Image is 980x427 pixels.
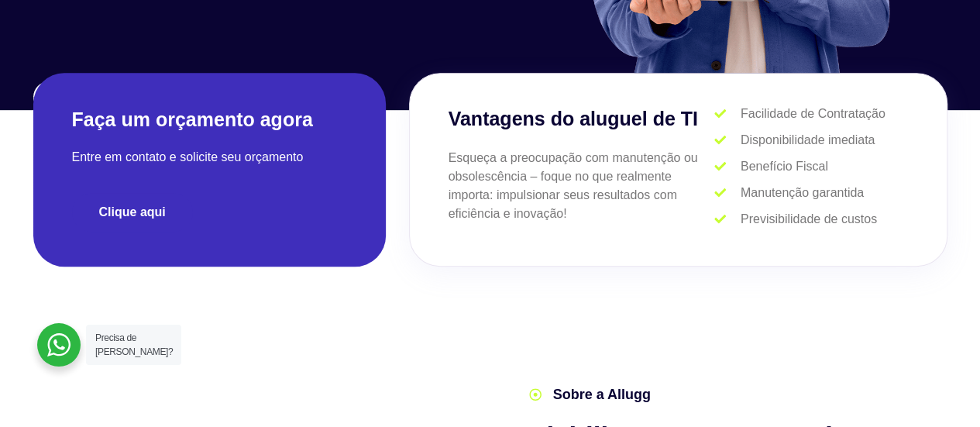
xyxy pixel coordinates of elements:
[737,210,877,229] span: Previsibilidade de custos
[903,353,980,427] div: Widget de chat
[737,157,828,176] span: Benefício Fiscal
[737,105,885,123] span: Facilidade de Contratação
[549,384,651,405] span: Sobre a Allugg
[737,184,864,202] span: Manutenção garantida
[72,148,347,167] p: Entre em contato e solicite seu orçamento
[449,149,715,223] p: Esqueça a preocupação com manutenção ou obsolescência – foque no que realmente importa: impulsion...
[737,131,875,150] span: Disponibilidade imediata
[99,206,166,219] span: Clique aqui
[903,353,980,427] iframe: Chat Widget
[449,105,715,134] h3: Vantagens do aluguel de TI
[72,107,347,133] h2: Faça um orçamento agora
[95,332,173,357] span: Precisa de [PERSON_NAME]?
[72,193,193,232] a: Clique aqui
